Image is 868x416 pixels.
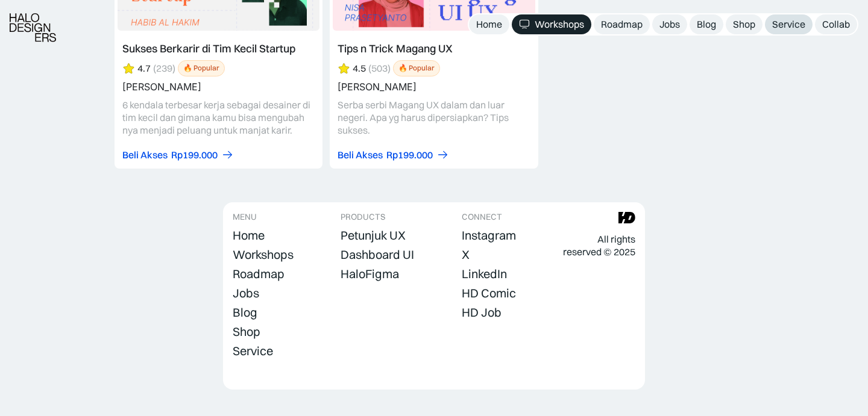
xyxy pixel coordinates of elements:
[462,285,516,302] a: HD Comic
[690,14,723,34] a: Blog
[462,227,516,244] a: Instagram
[341,228,406,243] div: Petunjuk UX
[233,267,285,281] div: Roadmap
[233,305,257,320] div: Blog
[171,149,218,161] div: Rp199.000
[341,267,399,281] div: HaloFigma
[462,305,502,320] div: HD Job
[765,14,813,34] a: Service
[233,285,259,302] a: Jobs
[122,149,168,161] div: Beli Akses
[535,18,584,31] div: Workshops
[462,247,470,262] div: X
[233,286,259,300] div: Jobs
[733,18,755,31] div: Shop
[341,247,414,262] div: Dashboard UI
[462,246,470,263] a: X
[233,228,265,243] div: Home
[122,149,234,161] a: Beli AksesRp199.000
[338,149,383,161] div: Beli Akses
[563,233,635,258] div: All rights reserved © 2025
[462,265,507,282] a: LinkedIn
[233,212,257,222] div: MENU
[601,18,643,31] div: Roadmap
[233,343,273,359] a: Service
[386,149,433,161] div: Rp199.000
[469,14,509,34] a: Home
[652,14,687,34] a: Jobs
[233,265,285,282] a: Roadmap
[233,344,273,358] div: Service
[233,227,265,244] a: Home
[341,227,406,244] a: Petunjuk UX
[822,18,850,31] div: Collab
[341,265,399,282] a: HaloFigma
[462,212,502,222] div: CONNECT
[338,149,449,161] a: Beli AksesRp199.000
[233,324,260,339] div: Shop
[697,18,716,31] div: Blog
[233,304,257,321] a: Blog
[341,246,414,263] a: Dashboard UI
[341,212,385,222] div: PRODUCTS
[462,267,507,281] div: LinkedIn
[462,228,516,243] div: Instagram
[772,18,805,31] div: Service
[726,14,763,34] a: Shop
[594,14,650,34] a: Roadmap
[233,323,260,340] a: Shop
[815,14,857,34] a: Collab
[512,14,591,34] a: Workshops
[476,18,502,31] div: Home
[462,286,516,300] div: HD Comic
[233,247,294,262] div: Workshops
[462,304,502,321] a: HD Job
[233,246,294,263] a: Workshops
[659,18,680,31] div: Jobs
